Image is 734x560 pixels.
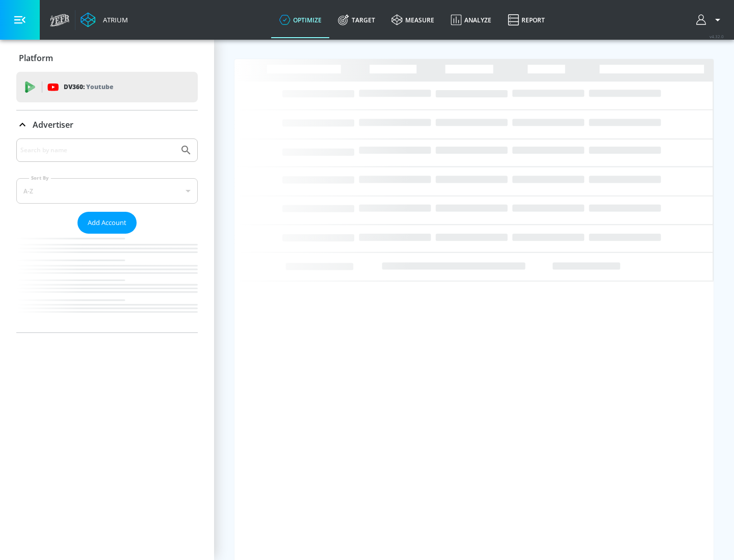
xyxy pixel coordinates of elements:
[16,110,198,139] div: Advertiser
[99,15,128,24] div: Atrium
[442,2,500,38] a: Analyze
[16,178,198,204] div: A-Z
[88,217,126,229] span: Add Account
[16,44,198,72] div: Platform
[64,81,113,93] p: DV360:
[81,12,128,27] a: Atrium
[33,119,73,130] p: Advertiser
[383,2,442,38] a: measure
[271,2,330,38] a: optimize
[16,72,198,102] div: DV360: Youtube
[19,52,53,64] p: Platform
[500,2,553,38] a: Report
[710,34,724,39] span: v 4.32.0
[29,175,51,181] label: Sort By
[86,81,113,92] p: Youtube
[77,212,137,234] button: Add Account
[330,2,383,38] a: Target
[16,138,198,332] div: Advertiser
[16,234,198,332] nav: list of Advertiser
[20,144,175,157] input: Search by name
